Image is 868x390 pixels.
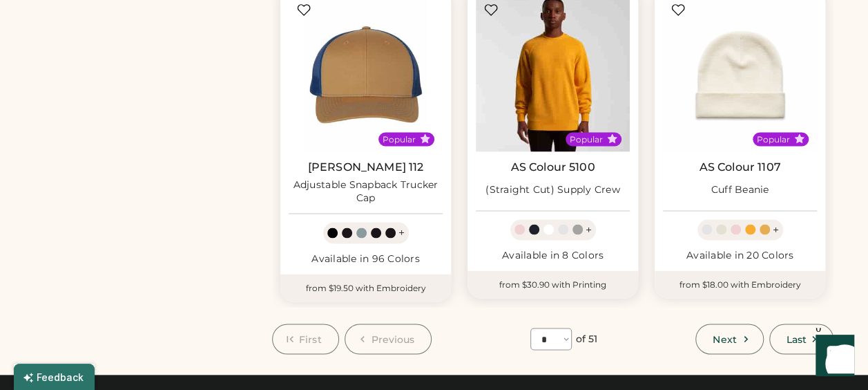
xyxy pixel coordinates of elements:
button: Popular Style [794,133,804,144]
div: from $19.50 with Embroidery [280,274,451,301]
a: [PERSON_NAME] 112 [308,160,424,174]
div: + [398,225,405,240]
div: Available in 96 Colors [289,252,443,266]
a: AS Colour 1107 [699,160,780,174]
span: First [299,334,322,344]
div: + [586,222,592,237]
button: Popular Style [607,133,617,144]
button: Next [695,324,763,354]
span: Next [713,334,736,344]
div: of 51 [576,332,598,346]
button: Popular Style [420,133,430,144]
div: Available in 8 Colors [476,248,630,262]
button: First [272,324,339,354]
div: Cuff Beanie [711,183,769,196]
div: Popular [757,133,790,145]
div: Popular [383,133,416,145]
div: Popular [570,133,603,145]
span: Previous [372,334,415,344]
div: from $18.00 with Embroidery [655,270,825,298]
button: Previous [345,324,432,354]
a: AS Colour 5100 [510,160,595,174]
iframe: Front Chat [802,328,862,387]
div: + [773,222,779,237]
span: Last [787,334,807,344]
div: (Straight Cut) Supply Crew [485,183,620,196]
button: Last [769,324,833,354]
div: from $30.90 with Printing [467,270,638,298]
div: Adjustable Snapback Trucker Cap [289,178,443,205]
div: Available in 20 Colors [663,248,817,262]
